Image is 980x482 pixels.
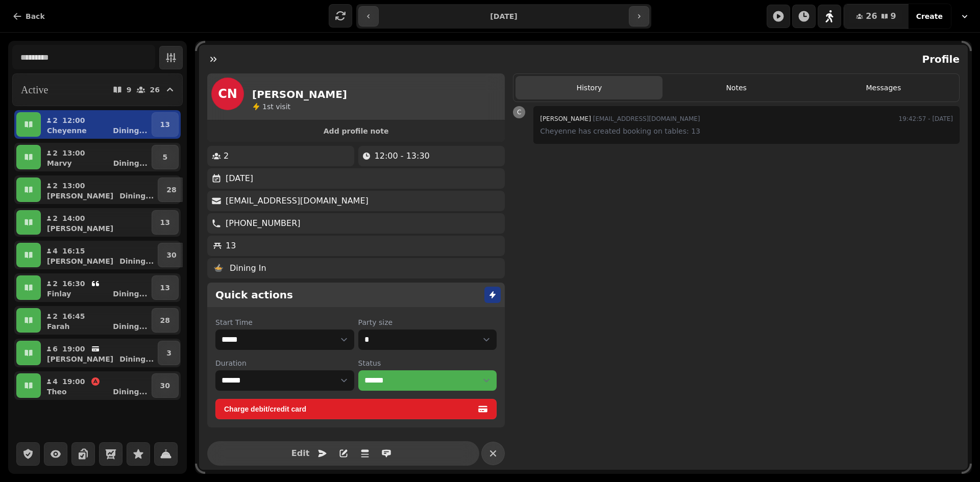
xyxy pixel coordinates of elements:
[12,73,183,106] button: Active926
[127,86,132,93] p: 9
[52,311,58,321] p: 2
[516,76,663,99] button: History
[43,210,150,235] button: 214:00[PERSON_NAME]
[230,262,266,274] p: Dining In
[215,399,497,419] button: Charge debit/credit card
[540,125,953,137] p: Cheyenne has created booking on tables: 13
[226,172,253,185] p: [DATE]
[43,243,156,267] button: 416:15[PERSON_NAME]Dining...
[62,148,85,158] p: 13:00
[47,125,87,136] p: Cheyenne
[166,348,171,358] p: 3
[52,246,58,256] p: 4
[119,191,154,201] p: Dining ...
[62,311,85,321] p: 16:45
[224,405,476,413] span: Charge debit/credit card
[215,288,293,302] h2: Quick actions
[226,217,301,230] p: [PHONE_NUMBER]
[43,145,150,169] button: 213:00MarvyDining...
[160,119,170,130] p: 13
[517,109,521,115] span: C
[158,341,180,365] button: 3
[891,12,896,20] span: 9
[219,128,493,135] span: Add profile note
[152,210,179,235] button: 13
[152,145,179,169] button: 5
[62,115,85,125] p: 12:00
[166,250,176,260] p: 30
[160,315,170,325] p: 28
[375,150,430,162] p: 12:00 - 13:30
[47,256,113,266] p: [PERSON_NAME]
[4,6,53,27] button: Back
[152,112,179,137] button: 13
[47,289,71,299] p: Finlay
[211,124,501,138] button: Add profile note
[52,181,58,191] p: 2
[160,217,170,227] p: 13
[916,13,943,20] span: Create
[918,52,960,66] h2: Profile
[43,308,150,333] button: 216:45FarahDining...
[166,185,176,195] p: 28
[52,376,58,387] p: 4
[52,213,58,223] p: 2
[113,289,147,299] p: Dining ...
[262,102,290,112] p: visit
[113,387,147,397] p: Dining ...
[267,103,276,111] span: st
[226,195,369,207] p: [EMAIL_ADDRESS][DOMAIN_NAME]
[52,278,58,289] p: 2
[908,4,951,29] button: Create
[47,158,72,168] p: Marvy
[226,240,236,252] p: 13
[358,358,497,368] label: Status
[160,283,170,293] p: 13
[866,12,877,20] span: 26
[119,354,154,364] p: Dining ...
[158,177,185,202] button: 28
[43,177,156,202] button: 213:00[PERSON_NAME]Dining...
[21,83,48,97] h2: Active
[540,113,700,125] div: [EMAIL_ADDRESS][DOMAIN_NAME]
[47,191,113,201] p: [PERSON_NAME]
[663,76,810,99] button: Notes
[150,86,160,93] p: 26
[62,278,85,289] p: 16:30
[47,321,70,332] p: Farah
[152,373,179,398] button: 30
[47,223,113,234] p: [PERSON_NAME]
[810,76,957,99] button: Messages
[43,373,150,398] button: 419:00TheoDining...
[113,125,147,136] p: Dining ...
[62,213,85,223] p: 14:00
[215,317,354,327] label: Start Time
[52,344,58,354] p: 6
[160,380,170,391] p: 30
[215,358,354,368] label: Duration
[252,87,347,102] h2: [PERSON_NAME]
[540,115,591,122] span: [PERSON_NAME]
[152,308,179,333] button: 28
[152,275,179,300] button: 13
[62,376,85,387] p: 19:00
[47,354,113,364] p: [PERSON_NAME]
[290,443,311,464] button: Edit
[358,317,497,327] label: Party size
[163,152,168,162] p: 5
[213,262,224,274] p: 🍲
[119,256,154,266] p: Dining ...
[62,181,85,191] p: 13:00
[218,88,237,100] span: CN
[224,150,229,162] p: 2
[62,344,85,354] p: 19:00
[43,341,156,365] button: 619:00[PERSON_NAME]Dining...
[113,158,148,168] p: Dining ...
[844,4,908,29] button: 269
[43,112,150,137] button: 212:00CheyenneDining...
[52,115,58,125] p: 2
[158,243,185,267] button: 30
[295,449,307,458] span: Edit
[26,13,45,20] span: Back
[47,387,67,397] p: Theo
